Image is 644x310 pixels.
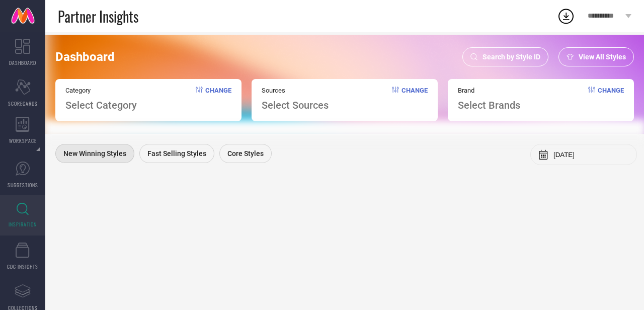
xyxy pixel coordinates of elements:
[7,263,38,270] span: CDC INSIGHTS
[557,7,575,25] div: Open download list
[262,87,329,94] span: Sources
[65,87,137,94] span: Category
[458,87,520,94] span: Brand
[553,151,629,159] input: Select month
[8,100,38,107] span: SCORECARDS
[458,99,520,111] span: Select Brands
[598,87,624,111] span: Change
[579,53,626,61] span: View All Styles
[9,220,37,228] span: INSPIRATION
[63,149,126,158] span: New Winning Styles
[262,99,329,111] span: Select Sources
[8,181,38,189] span: SUGGESTIONS
[55,50,115,64] span: Dashboard
[482,53,540,61] span: Search by Style ID
[58,6,138,27] span: Partner Insights
[227,149,264,158] span: Core Styles
[401,87,428,111] span: Change
[9,137,37,144] span: WORKSPACE
[205,87,231,111] span: Change
[147,149,206,158] span: Fast Selling Styles
[9,59,36,66] span: DASHBOARD
[65,99,137,111] span: Select Category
